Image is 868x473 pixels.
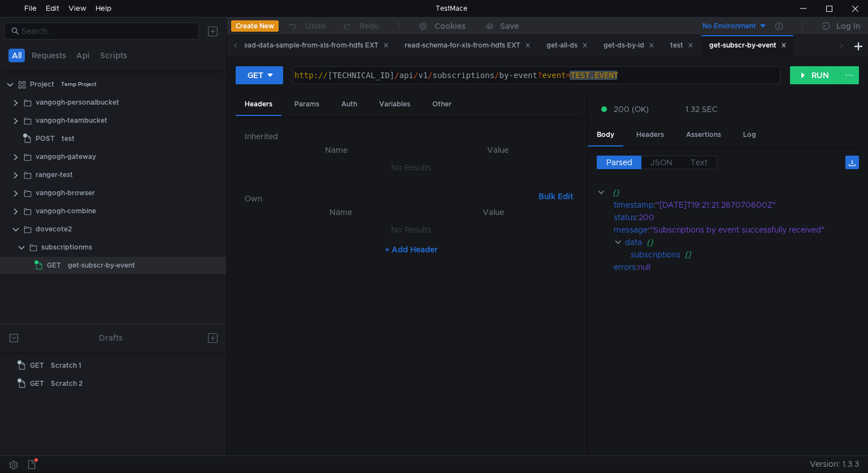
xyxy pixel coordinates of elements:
span: GET [30,357,44,374]
button: Scripts [97,49,131,62]
div: Log [734,124,765,145]
button: Bulk Edit [534,190,578,203]
span: GET [30,375,44,392]
button: RUN [790,66,840,84]
div: timestamp [614,199,654,211]
button: Api [73,49,93,62]
div: Other [423,94,461,115]
div: get-subscr-by-event [68,257,135,274]
div: Variables [370,94,419,115]
button: + Add Header [380,243,442,256]
div: dovecote2 [36,221,72,238]
div: vangogh-combine [36,203,96,220]
div: "Subscriptions by event successfully received" [650,223,845,236]
div: vangogh-personalbucket [36,94,119,111]
th: Value [419,143,578,157]
div: Body [588,124,623,147]
nz-embed-empty: No Results [391,225,431,235]
div: Redo [359,19,379,33]
div: {} [613,186,843,199]
div: Project [30,76,54,93]
button: Redo [334,18,387,35]
th: Name [263,205,418,219]
button: Requests [28,49,70,62]
div: Drafts [99,331,123,345]
div: message [614,223,648,236]
div: Params [285,94,328,115]
div: null [638,261,845,273]
span: GET [47,257,61,274]
div: vangogh-teambucket [36,112,107,129]
button: Undo [279,18,334,35]
div: GET [248,69,263,81]
button: GET [236,66,283,84]
h6: Own [245,192,534,205]
div: Headers [236,94,281,116]
span: POST [36,130,55,147]
div: vangogh-browser [36,184,95,201]
span: JSON [650,157,672,167]
div: Save [500,22,519,30]
div: No Environment [702,21,756,32]
div: get-ds-by-id [604,40,654,51]
div: read-schema-for-xls-from-hdfs EXT [405,40,531,51]
button: Create New [231,20,279,32]
span: 200 (OK) [614,103,649,115]
div: vangogh-gateway [36,148,96,165]
input: Search... [21,25,192,37]
div: status [614,211,636,223]
h6: Inherited [245,130,578,143]
div: subscriptions [631,248,680,261]
div: ranger-test [36,166,73,183]
div: : [614,223,859,236]
span: Version: 1.3.3 [810,456,859,472]
div: data [625,236,642,248]
div: Scratch 2 [51,375,83,392]
nz-embed-empty: No Results [391,162,431,173]
div: subscriptionms [41,239,92,256]
th: Value [419,205,568,219]
div: Assertions [677,124,730,145]
span: Parsed [606,157,632,167]
div: Undo [305,19,326,33]
div: "[DATE]T19:21:21.267070600Z" [656,199,846,211]
div: get-all-ds [546,40,588,51]
div: Auth [332,94,366,115]
span: Text [691,157,708,167]
button: All [8,49,25,62]
div: errors [614,261,636,273]
div: : [614,211,859,223]
button: No Environment [689,17,767,35]
div: read-data-sample-from-xls-from-hdfs EXT [241,40,389,51]
div: Headers [627,124,673,145]
div: Cookies [435,19,466,33]
div: test [62,130,75,147]
div: Scratch 1 [51,357,81,374]
div: get-subscr-by-event [709,40,787,51]
div: : [614,261,859,273]
div: 200 [639,211,845,223]
div: {} [646,236,844,248]
div: Log In [836,19,860,33]
div: Temp Project [61,76,97,93]
div: : [614,199,859,211]
div: 1.32 SEC [685,104,718,114]
div: [] [685,248,847,261]
th: Name [254,143,419,157]
div: test [670,40,693,51]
